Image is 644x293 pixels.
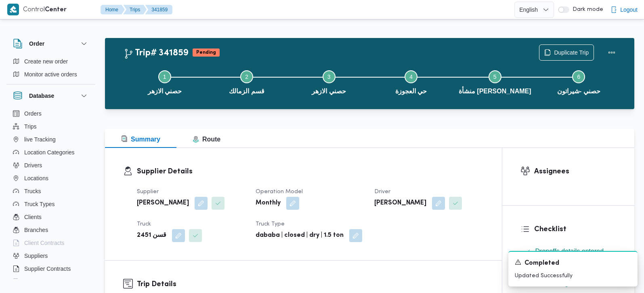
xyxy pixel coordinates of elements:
[10,275,92,288] button: Devices
[24,238,65,248] span: Client Contracts
[245,74,248,80] span: 2
[10,185,92,198] button: Trucks
[7,4,19,15] img: X8yXhbKr1z7QwAAAABJRU5ErkJggg==
[10,55,92,68] button: Create new order
[10,211,92,223] button: Clients
[327,74,331,80] span: 3
[8,261,34,285] iframe: chat widget
[409,74,413,80] span: 4
[137,231,166,240] b: قسن 2451
[229,86,264,96] span: قسم الزمالك
[10,133,92,146] button: live Tracking
[569,6,603,13] span: Dark mode
[10,198,92,211] button: Truck Types
[24,57,68,66] span: Create new order
[577,74,580,80] span: 6
[13,91,89,101] button: Database
[24,264,71,274] span: Supplier Contracts
[193,48,220,57] span: Pending
[24,212,42,222] span: Clients
[10,68,92,81] button: Monitor active orders
[24,148,75,157] span: Location Categories
[10,146,92,159] button: Location Categories
[101,5,125,15] button: Home
[524,259,559,268] span: Completed
[539,44,594,61] button: Duplicate Trip
[137,189,159,194] span: Supplier
[24,199,55,209] span: Truck Types
[493,74,497,80] span: 5
[137,221,151,227] span: Truck
[123,5,147,15] button: Trips
[10,159,92,172] button: Drivers
[24,251,48,261] span: Suppliers
[374,198,426,208] b: [PERSON_NAME]
[10,236,92,249] button: Client Contracts
[163,74,166,80] span: 1
[124,61,206,103] button: حصني الازهر
[121,136,160,143] span: Summary
[534,224,617,235] h3: Checklist
[24,70,77,79] span: Monitor active orders
[24,186,41,196] span: Trucks
[24,109,42,118] span: Orders
[193,136,220,143] span: Route
[395,86,427,96] span: حي العجوزة
[374,189,390,194] span: Driver
[206,61,287,103] button: قسم الزمالك
[29,91,54,101] h3: Database
[256,221,285,227] span: Truck Type
[137,279,484,290] h3: Trip Details
[452,61,538,103] button: منشأة [PERSON_NAME]
[24,225,48,235] span: Branches
[148,86,182,96] span: حصني الازهر
[13,39,89,48] button: Order
[196,50,216,55] b: Pending
[515,258,631,268] div: Notification
[312,86,346,96] span: حصني الازهر
[607,2,641,18] button: Logout
[256,198,281,208] b: Monthly
[10,223,92,236] button: Branches
[24,277,44,287] span: Devices
[137,166,484,177] h3: Supplier Details
[24,160,42,170] span: Drivers
[604,44,620,61] button: Actions
[620,5,638,15] span: Logout
[534,166,617,177] h3: Assignees
[10,120,92,133] button: Trips
[45,7,67,13] b: Center
[137,198,189,208] b: [PERSON_NAME]
[24,173,48,183] span: Locations
[557,86,600,96] span: حصني -شيراتون
[515,272,631,280] p: Updated Successfully
[10,172,92,185] button: Locations
[10,249,92,262] button: Suppliers
[256,189,303,194] span: Operation Model
[24,135,56,144] span: live Tracking
[6,55,95,84] div: Order
[145,5,172,15] button: 341859
[256,231,344,240] b: dababa | closed | dry | 1.5 ton
[370,61,452,103] button: حي العجوزة
[24,122,37,131] span: Trips
[538,61,620,103] button: حصني -شيراتون
[459,86,531,96] span: منشأة [PERSON_NAME]
[6,107,95,282] div: Database
[29,39,44,48] h3: Order
[10,107,92,120] button: Orders
[124,48,189,59] h2: Trip# 341859
[288,61,370,103] button: حصني الازهر
[10,262,92,275] button: Supplier Contracts
[554,48,589,57] span: Duplicate Trip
